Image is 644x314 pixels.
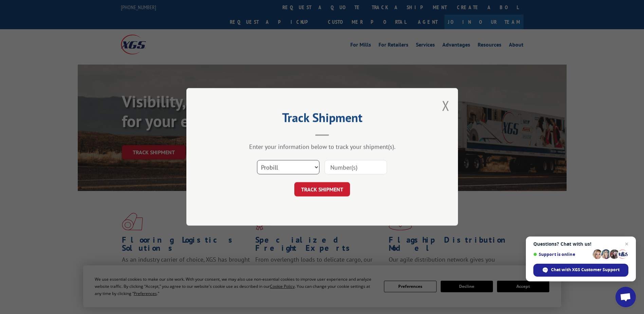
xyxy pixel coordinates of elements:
[220,143,424,151] div: Enter your information below to track your shipment(s).
[615,287,636,307] div: Open chat
[533,264,628,277] div: Chat with XGS Customer Support
[551,267,620,273] span: Chat with XGS Customer Support
[442,97,449,115] button: Close modal
[220,113,424,126] h2: Track Shipment
[533,241,628,247] span: Questions? Chat with us!
[533,252,590,257] span: Support is online
[623,240,631,248] span: Close chat
[294,182,350,197] button: TRACK SHIPMENT
[325,160,387,175] input: Number(s)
